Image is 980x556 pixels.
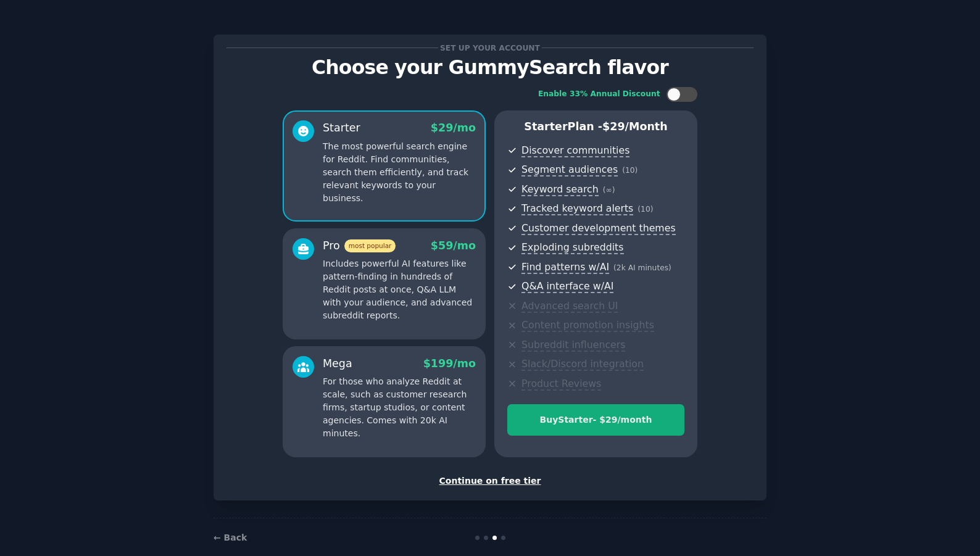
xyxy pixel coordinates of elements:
[431,239,476,252] span: $ 59 /mo
[613,263,671,272] span: ( 2k AI minutes )
[507,119,684,135] p: Starter Plan -
[344,239,396,252] span: most popular
[521,300,618,313] span: Advanced search UI
[521,164,618,176] span: Segment audiences
[214,533,247,542] a: ← Back
[226,475,754,488] div: Continue on free tier
[538,89,660,100] div: Enable 33% Annual Discount
[521,241,623,254] span: Exploding subreddits
[521,319,654,332] span: Content promotion insights
[507,404,684,436] button: BuyStarter- $29/month
[323,356,352,371] div: Mega
[323,257,476,322] p: Includes powerful AI features like pattern-finding in hundreds of Reddit posts at once, Q&A LLM w...
[423,357,476,370] span: $ 199 /mo
[323,375,476,440] p: For those who analyze Reddit at scale, such as customer research firms, startup studios, or conte...
[622,166,637,175] span: ( 10 )
[521,378,601,391] span: Product Reviews
[508,413,684,426] div: Buy Starter - $ 29 /month
[521,202,633,215] span: Tracked keyword alerts
[603,186,615,194] span: ( ∞ )
[226,57,754,78] p: Choose your GummySearch flavor
[637,205,653,214] span: ( 10 )
[521,222,676,235] span: Customer development themes
[438,41,542,54] span: Set up your account
[521,261,609,274] span: Find patterns w/AI
[521,358,644,371] span: Slack/Discord integration
[602,120,668,133] span: $ 29 /month
[323,140,476,205] p: The most powerful search engine for Reddit. Find communities, search them efficiently, and track ...
[323,238,396,254] div: Pro
[521,280,613,293] span: Q&A interface w/AI
[431,122,476,134] span: $ 29 /mo
[521,339,625,352] span: Subreddit influencers
[521,144,629,157] span: Discover communities
[323,120,360,136] div: Starter
[521,183,599,196] span: Keyword search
